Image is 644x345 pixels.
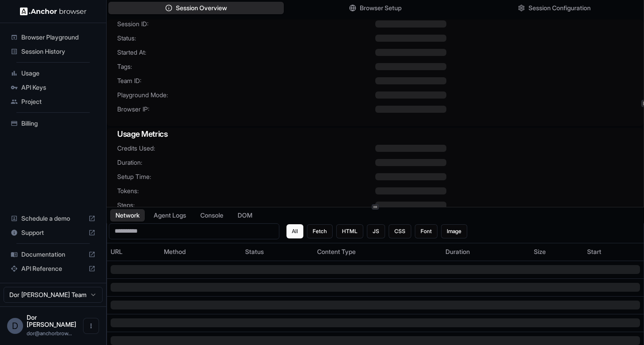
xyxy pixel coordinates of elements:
div: URL [111,247,157,256]
div: Content Type [317,247,438,256]
span: Browser Playground [21,33,95,42]
span: Session Configuration [529,4,591,12]
span: Team ID: [117,76,375,85]
span: Billing [21,119,95,128]
div: Status [245,247,310,256]
div: API Keys [7,80,99,95]
button: HTML [336,224,363,238]
span: Documentation [21,250,85,259]
button: DOM [232,209,258,222]
span: API Reference [21,264,85,273]
span: Setup Time: [117,172,375,181]
div: Method [164,247,238,256]
div: Duration [445,247,527,256]
span: Browser IP: [117,105,375,114]
span: Session Overview [176,4,227,12]
span: Duration: [117,158,375,167]
span: Credits Used: [117,144,375,153]
button: Image [441,224,467,238]
div: Billing [7,116,99,131]
span: Status: [117,34,375,43]
button: Font [415,224,437,238]
button: Open menu [83,318,99,334]
span: Steps: [117,201,375,210]
span: dor@anchorbrowser.io [27,330,72,337]
h3: Usage Metrics [117,128,633,140]
span: Tokens: [117,186,375,195]
span: Started At: [117,48,375,57]
span: Usage [21,69,95,78]
div: Support [7,226,99,240]
div: Schedule a demo [7,211,99,226]
span: Session ID: [117,20,375,28]
span: API Keys [21,83,95,92]
button: Fetch [307,224,333,238]
img: Anchor Logo [20,7,87,16]
div: Session History [7,44,99,59]
span: Support [21,228,85,237]
div: Usage [7,66,99,80]
div: API Reference [7,262,99,276]
button: JS [367,224,385,238]
div: Size [534,247,580,256]
div: Documentation [7,247,99,262]
button: Agent Logs [148,209,191,222]
span: Tags: [117,62,375,71]
div: Browser Playground [7,30,99,44]
button: All [286,224,303,238]
button: CSS [389,224,411,238]
div: Start [587,247,640,256]
span: Session History [21,47,95,56]
span: Dor Dankner [27,313,76,328]
span: Browser Setup [360,4,402,12]
span: Playground Mode: [117,91,375,99]
div: Project [7,95,99,109]
button: Console [195,209,229,222]
span: Schedule a demo [21,214,85,223]
span: Project [21,97,95,106]
div: D [7,318,23,334]
button: Network [110,209,145,222]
